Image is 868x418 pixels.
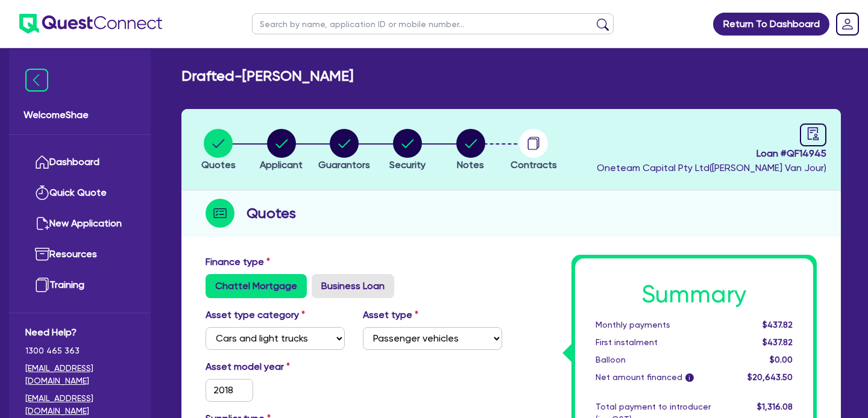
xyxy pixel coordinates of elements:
[206,255,270,269] label: Finance type
[685,373,694,382] span: i
[763,320,793,329] span: $437.82
[260,159,303,170] span: Applicant
[807,127,820,140] span: audit
[25,392,134,417] a: [EMAIL_ADDRESS][DOMAIN_NAME]
[206,308,305,322] label: Asset type category
[259,128,303,173] button: Applicant
[206,274,307,298] label: Chattel Mortgage
[247,202,296,224] h2: Quotes
[25,345,134,357] span: 1300 465 363
[19,14,162,34] img: quest-connect-logo-blue
[587,371,730,384] div: Net amount financed
[587,336,730,349] div: First instalment
[318,128,371,173] button: Guarantors
[457,159,484,170] span: Notes
[181,67,353,85] h2: Drafted - [PERSON_NAME]
[24,108,136,122] span: Welcome Shae
[713,13,829,36] a: Return To Dashboard
[25,270,134,301] a: Training
[587,319,730,331] div: Monthly payments
[363,308,418,322] label: Asset type
[587,354,730,366] div: Balloon
[35,186,49,200] img: quick-quote
[25,178,134,208] a: Quick Quote
[800,123,826,146] a: audit
[35,216,49,231] img: new-application
[25,325,134,340] span: Need Help?
[25,147,134,178] a: Dashboard
[389,159,426,170] span: Security
[35,278,49,292] img: training
[25,69,48,92] img: icon-menu-close
[201,159,236,170] span: Quotes
[757,402,793,411] span: $1,316.08
[25,208,134,239] a: New Application
[511,159,557,170] span: Contracts
[252,13,614,34] input: Search by name, application ID or mobile number...
[201,128,236,173] button: Quotes
[763,337,793,347] span: $437.82
[197,360,354,374] label: Asset model year
[318,159,370,170] span: Guarantors
[35,247,49,261] img: resources
[597,162,826,173] span: Oneteam Capital Pty Ltd ( [PERSON_NAME] Van Jour )
[832,8,863,40] a: Dropdown toggle
[206,199,234,228] img: step-icon
[747,372,793,382] span: $20,643.50
[389,128,426,173] button: Security
[456,128,486,173] button: Notes
[597,146,826,161] span: Loan # QF14945
[770,355,793,364] span: $0.00
[25,239,134,270] a: Resources
[596,280,793,309] h1: Summary
[25,362,134,387] a: [EMAIL_ADDRESS][DOMAIN_NAME]
[312,274,394,298] label: Business Loan
[510,128,558,173] button: Contracts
